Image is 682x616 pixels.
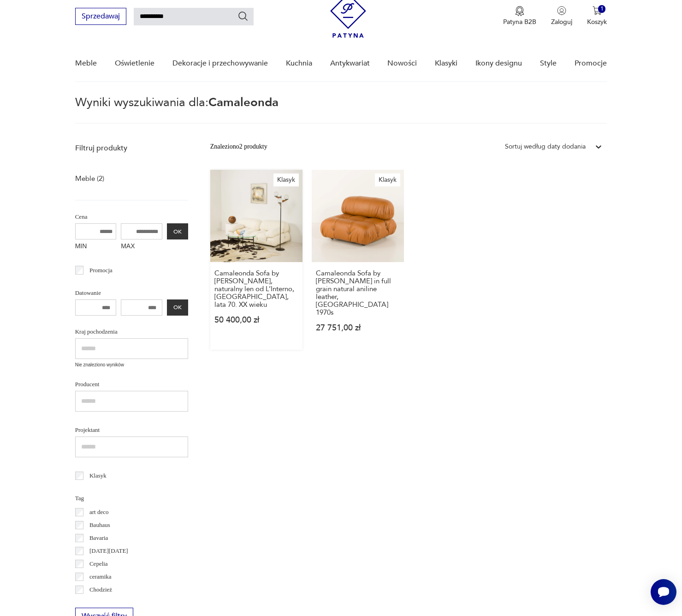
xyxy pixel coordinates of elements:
p: Datowanie [75,288,188,298]
p: Chodzież [89,585,112,595]
p: Filtruj produkty [75,143,188,153]
a: KlasykCamaleonda Sofa by Mario Bellini in full grain natural aniline leather, Italy 1970sCamaleon... [312,170,404,350]
button: OK [167,223,188,239]
a: Oświetlenie [115,46,154,81]
button: Sprzedawaj [75,8,126,25]
p: Koszyk [587,18,607,26]
div: Znaleziono 2 produkty [210,142,267,152]
p: Tag [75,493,188,503]
a: KlasykCamaleonda Sofa by Mario Bellini, naturalny len od L’Interno, Włochy, lata 70. XX wiekuCama... [210,170,302,350]
a: Meble (2) [75,172,104,185]
p: Ćmielów [89,598,112,608]
p: Promocja [89,265,113,275]
p: Klasyk [89,471,107,481]
div: Sortuj według daty dodania [505,142,586,152]
img: Ikona medalu [515,6,524,16]
p: art deco [89,507,109,517]
p: Cepelia [89,559,108,569]
button: OK [167,299,188,316]
p: Nie znaleziono wyników [75,361,188,369]
button: Zaloguj [551,6,572,26]
a: Nowości [387,46,417,81]
p: Bauhaus [89,520,110,530]
a: Style [540,46,557,81]
h3: Camaleonda Sofa by [PERSON_NAME] in full grain natural aniline leather, [GEOGRAPHIC_DATA] 1970s [316,269,400,317]
p: 27 751,00 zł [316,324,400,332]
button: Patyna B2B [503,6,536,26]
label: MAX [121,239,162,254]
p: Projektant [75,425,188,435]
h3: Camaleonda Sofa by [PERSON_NAME], naturalny len od L’Interno, [GEOGRAPHIC_DATA], lata 70. XX wieku [214,269,298,309]
a: Klasyki [435,46,457,81]
p: Patyna B2B [503,18,536,26]
iframe: Smartsupp widget button [651,579,676,605]
a: Meble [75,46,97,81]
p: [DATE][DATE] [89,546,128,556]
button: Szukaj [237,11,249,22]
span: Camaleonda [208,94,279,111]
a: Ikona medaluPatyna B2B [503,6,536,26]
a: Antykwariat [330,46,370,81]
a: Sprzedawaj [75,14,126,20]
p: 50 400,00 zł [214,316,298,324]
p: Wyniki wyszukiwania dla: [75,97,607,124]
p: Kraj pochodzenia [75,327,188,337]
p: Producent [75,379,188,389]
p: Cena [75,212,188,222]
a: Kuchnia [286,46,312,81]
a: Ikony designu [475,46,522,81]
label: MIN [75,239,117,254]
a: Dekoracje i przechowywanie [172,46,268,81]
p: ceramika [89,572,112,582]
img: Ikona koszyka [593,6,602,15]
button: 1Koszyk [587,6,607,26]
p: Zaloguj [551,18,572,26]
img: Ikonka użytkownika [557,6,566,15]
p: Bavaria [89,533,108,543]
div: 1 [598,5,606,13]
a: Promocje [575,46,607,81]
